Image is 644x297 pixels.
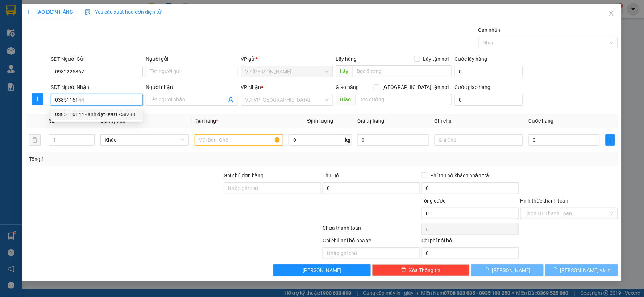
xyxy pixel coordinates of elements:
label: Ghi chú đơn hàng [224,173,264,178]
span: kg [344,134,352,146]
input: Cước giao hàng [454,94,523,106]
span: [PERSON_NAME] [303,266,341,274]
span: Cước hàng [529,118,554,124]
input: 0 [357,134,429,146]
div: Ghi chú nội bộ nhà xe [323,237,420,247]
div: SĐT Người Gửi [51,55,143,63]
div: Người gửi [146,55,238,63]
span: Thu Hộ [323,173,339,178]
label: Cước lấy hàng [454,56,487,62]
span: user-add [228,97,234,103]
input: Dọc đường [355,94,452,105]
span: Khác [105,135,184,145]
input: Ghi Chú [435,134,523,146]
span: Tổng cước [421,198,445,204]
div: 0385116144 - anh đạt 0901758288 [55,110,138,118]
span: Xóa Thông tin [409,266,441,274]
img: icon [85,9,91,15]
input: Dọc đường [353,65,452,77]
span: [GEOGRAPHIC_DATA] tận nơi [379,83,452,91]
div: VP gửi [241,55,333,63]
button: [PERSON_NAME] [273,264,371,276]
input: Cước lấy hàng [454,66,523,77]
div: Chưa thanh toán [322,224,421,237]
span: loading [552,267,560,272]
span: VP Hà Huy Tập [245,66,329,77]
span: Lấy hàng [336,56,357,62]
span: delete [401,267,406,273]
button: Close [601,4,622,24]
button: plus [32,93,43,105]
div: 0385116144 - anh đạt 0901758288 [51,109,143,120]
button: [PERSON_NAME] và In [545,264,618,276]
span: VP Nhận [241,84,261,90]
span: plus [32,96,43,102]
input: VD: Bàn, Ghế [195,134,283,146]
label: Gán nhãn [478,27,500,33]
button: deleteXóa Thông tin [372,264,470,276]
span: [PERSON_NAME] và In [560,266,611,274]
label: Hình thức thanh toán [520,198,569,204]
label: Cước giao hàng [454,84,490,90]
div: Chi phí nội bộ [421,237,519,247]
span: Giao [336,94,355,105]
span: plus [606,137,614,143]
div: SĐT Người Nhận [51,83,143,91]
span: close [608,10,614,16]
span: plus [26,9,31,14]
span: Giá trị hàng [357,118,384,124]
button: plus [606,134,615,146]
span: [PERSON_NAME] [492,266,531,274]
button: delete [29,134,41,146]
span: Phí thu hộ khách nhận trả [427,171,492,179]
span: Tên hàng [195,118,218,124]
div: Tổng: 1 [29,155,249,163]
span: Yêu cầu xuất hóa đơn điện tử [85,9,161,15]
span: Lấy [336,65,353,77]
span: SL [49,118,55,124]
th: Ghi chú [432,114,526,128]
span: Lấy tận nơi [420,55,452,63]
span: Định lượng [307,118,333,124]
span: Giao hàng [336,84,359,90]
input: Nhập ghi chú [323,247,420,259]
span: loading [484,267,492,272]
div: Người nhận [146,83,238,91]
input: Ghi chú đơn hàng [224,182,321,194]
span: TẠO ĐƠN HÀNG [26,9,73,15]
button: [PERSON_NAME] [471,264,544,276]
